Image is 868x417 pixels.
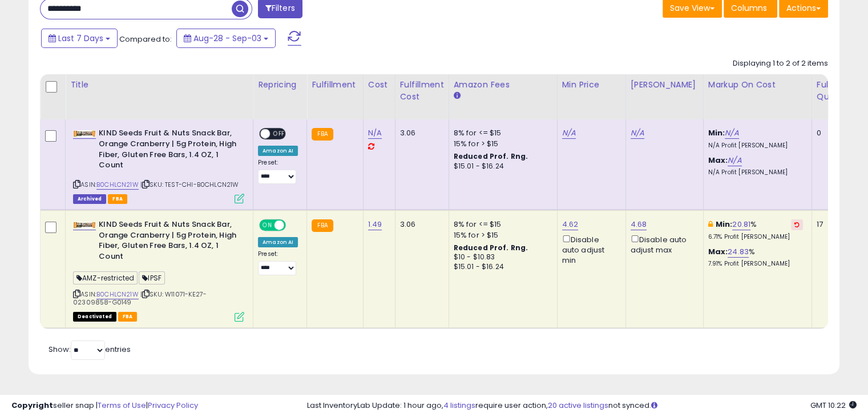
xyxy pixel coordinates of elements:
[73,128,244,202] div: ASIN:
[258,146,298,156] div: Amazon AI
[118,312,138,322] span: FBA
[98,400,146,411] a: Terms of Use
[454,151,528,161] b: Reduced Prof. Rng.
[708,155,728,166] b: Max:
[368,219,382,230] a: 1.49
[728,155,741,166] a: N/A
[99,219,237,264] b: KIND Seeds Fruit & Nuts Snack Bar, Orange Cranberry | 5g Protein, High Fiber, Gluten Free Bars, 1...
[73,271,138,284] span: AMZ-restricted
[148,400,198,411] a: Privacy Policy
[454,139,548,149] div: 15% for > $15
[140,180,239,189] span: | SKU: TEST-CHI-B0CHLCN21W
[119,34,172,45] span: Compared to:
[73,312,116,322] span: All listings that are unavailable for purchase on Amazon for any reason other than out-of-stock
[731,2,767,14] span: Columns
[400,79,444,103] div: Fulfillment Cost
[562,127,576,139] a: N/A
[454,79,552,91] div: Amazon Fees
[312,128,333,141] small: FBA
[307,400,857,411] div: Last InventoryLab Update: 1 hour ago, require user action, not synced.
[725,127,738,139] a: N/A
[708,142,803,150] p: N/A Profit [PERSON_NAME]
[562,79,621,91] div: Min Price
[193,33,261,44] span: Aug-28 - Sep-03
[258,250,298,276] div: Preset:
[108,194,127,204] span: FBA
[716,219,733,230] b: Min:
[260,220,274,230] span: ON
[631,233,695,255] div: Disable auto adjust max
[99,128,237,173] b: KIND Seeds Fruit & Nuts Snack Bar, Orange Cranberry | 5g Protein, High Fiber, Gluten Free Bars, 1...
[258,79,302,91] div: Repricing
[454,243,528,252] b: Reduced Prof. Rng.
[708,247,803,268] div: %
[73,290,207,307] span: | SKU: W11071-KE27-02309858-G0149
[733,58,828,69] div: Displaying 1 to 2 of 2 items
[454,252,548,262] div: $10 - $10.83
[817,219,852,230] div: 17
[703,74,812,119] th: The percentage added to the cost of goods (COGS) that forms the calculator for Min & Max prices.
[70,79,248,91] div: Title
[73,194,106,204] span: Listings that have been deleted from Seller Central
[708,260,803,268] p: 7.91% Profit [PERSON_NAME]
[176,29,276,48] button: Aug-28 - Sep-03
[562,219,579,230] a: 4.62
[96,290,139,299] a: B0CHLCN21W
[312,219,333,232] small: FBA
[454,262,548,272] div: $15.01 - $16.24
[270,129,288,139] span: OFF
[443,400,475,411] a: 4 listings
[73,222,96,228] img: 31WRthjsPNL._SL40_.jpg
[368,127,382,139] a: N/A
[258,159,298,185] div: Preset:
[708,246,728,257] b: Max:
[41,29,118,48] button: Last 7 Days
[454,162,548,171] div: $15.01 - $16.24
[96,180,139,190] a: B0CHLCN21W
[708,169,803,177] p: N/A Profit [PERSON_NAME]
[708,233,803,241] p: 6.71% Profit [PERSON_NAME]
[73,130,96,137] img: 31WRthjsPNL._SL40_.jpg
[548,400,608,411] a: 20 active listings
[11,400,198,411] div: seller snap | |
[400,128,440,138] div: 3.06
[817,79,856,103] div: Fulfillable Quantity
[817,128,852,138] div: 0
[454,219,548,230] div: 8% for <= $15
[708,219,803,240] div: %
[454,128,548,138] div: 8% for <= $15
[708,127,725,138] b: Min:
[454,230,548,240] div: 15% for > $15
[631,127,644,139] a: N/A
[258,237,298,247] div: Amazon AI
[454,91,461,101] small: Amazon Fees.
[728,246,749,258] a: 24.83
[58,33,103,44] span: Last 7 Days
[810,400,857,411] span: 2025-09-11 10:22 GMT
[312,79,358,91] div: Fulfillment
[732,219,750,230] a: 20.81
[631,79,699,91] div: [PERSON_NAME]
[73,219,244,320] div: ASIN:
[139,271,165,284] span: IPSF
[368,79,390,91] div: Cost
[708,79,807,91] div: Markup on Cost
[400,219,440,230] div: 3.06
[284,220,302,230] span: OFF
[562,233,617,266] div: Disable auto adjust min
[49,344,131,355] span: Show: entries
[631,219,647,230] a: 4.68
[11,400,53,411] strong: Copyright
